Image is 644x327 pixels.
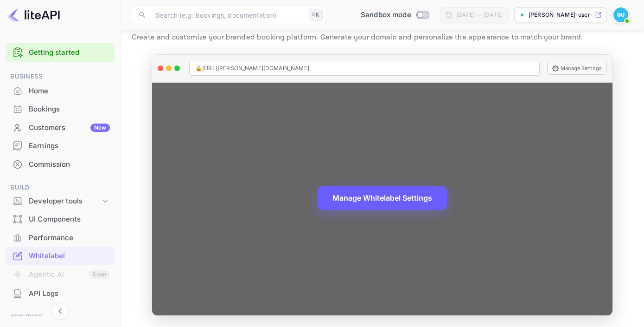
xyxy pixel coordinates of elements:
div: Home [6,82,115,100]
div: CustomersNew [6,119,115,137]
div: ⌘K [309,9,323,21]
div: UI Components [29,214,110,225]
div: API Logs [29,288,110,299]
span: Security [6,312,115,322]
span: Business [6,72,115,82]
img: Gladson User [613,7,628,22]
a: API Logs [6,285,115,302]
a: Home [6,82,115,99]
div: Developer tools [6,193,115,209]
div: Performance [6,229,115,247]
div: Earnings [29,141,110,151]
div: New [90,124,110,132]
div: Performance [29,233,110,243]
div: Bookings [29,104,110,115]
div: Switch to Production mode [357,10,433,20]
span: Sandbox mode [361,10,411,20]
a: Performance [6,229,115,246]
p: [PERSON_NAME]-user-fkdet.nui... [529,11,593,19]
button: Collapse navigation [52,303,69,320]
input: Search (e.g. bookings, documentation) [150,6,305,24]
div: [DATE] — [DATE] [456,11,503,19]
span: Build [6,183,115,193]
a: CustomersNew [6,119,115,136]
div: Whitelabel [29,251,110,262]
div: Getting started [6,43,115,62]
div: Earnings [6,137,115,155]
button: Manage Whitelabel Settings [318,186,447,210]
a: Commission [6,156,115,173]
a: Earnings [6,137,115,154]
div: Customers [29,123,110,133]
button: Manage Settings [547,62,607,75]
img: LiteAPI logo [7,7,60,22]
div: Commission [6,156,115,174]
div: Home [29,86,110,97]
a: Bookings [6,100,115,118]
div: API Logs [6,285,115,303]
a: Whitelabel [6,247,115,264]
div: Bookings [6,100,115,118]
span: 🔒 [URL][PERSON_NAME][DOMAIN_NAME] [195,64,309,72]
p: Create and customize your branded booking platform. Generate your domain and personalize the appe... [132,32,633,43]
a: UI Components [6,210,115,228]
a: Getting started [29,47,110,58]
div: Whitelabel [6,247,115,265]
div: Developer tools [29,196,101,207]
div: Commission [29,159,110,170]
div: UI Components [6,210,115,229]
